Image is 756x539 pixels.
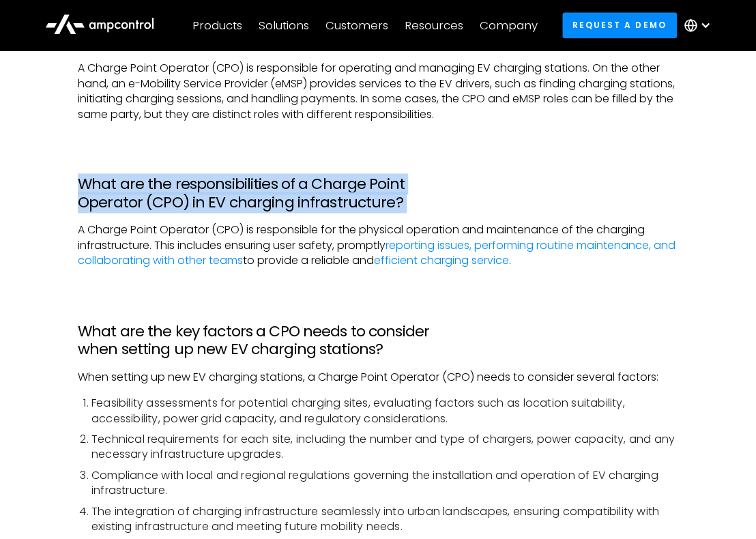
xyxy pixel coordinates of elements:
[78,280,678,295] p: ‍
[78,322,678,358] h3: What are the key factors a CPO needs to consider when setting up new EV charging stations?
[91,504,678,534] li: The integration of charging infrastructure seamlessly into urban landscapes, ensuring compatibili...
[78,222,678,268] p: A Charge Point Operator (CPO) is responsible for the physical operation and maintenance of the ch...
[78,175,678,212] h3: What are the responsibilities of a Charge Point Operator (CPO) in EV charging infrastructure?
[480,18,538,33] div: Company
[78,369,678,384] p: When setting up new EV charging stations, a Charge Point Operator (CPO) needs to consider several...
[91,467,678,498] li: Compliance with local and regional regulations governing the installation and operation of EV cha...
[405,18,463,33] div: Resources
[192,18,242,33] div: Products
[91,431,678,462] li: Technical requirements for each site, including the number and type of chargers, power capacity, ...
[259,18,309,33] div: Solutions
[78,237,675,268] a: reporting issues, performing routine maintenance, and collaborating with other teams
[325,18,388,33] div: Customers
[91,395,678,426] li: Feasibility assessments for potential charging sites, evaluating factors such as location suitabi...
[78,61,678,122] p: A Charge Point Operator (CPO) is responsible for operating and managing EV charging stations. On ...
[562,12,677,38] a: Request a demo
[78,133,678,148] p: ‍
[374,252,509,268] a: efficient charging service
